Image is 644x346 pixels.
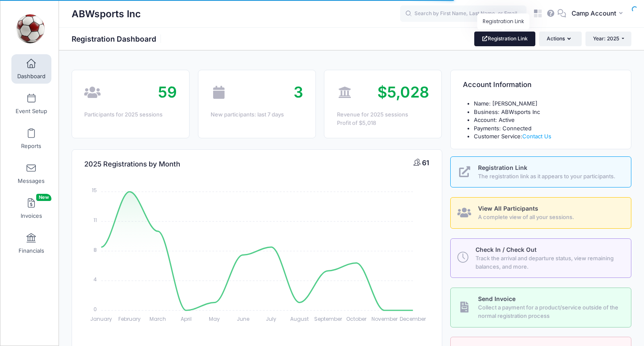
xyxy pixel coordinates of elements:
[11,54,51,84] a: Dashboard
[14,13,46,45] img: ABWsports Inc
[478,213,621,222] span: A complete view of all your sessions.
[400,5,526,22] input: Search by First Name, Last Name, or Email...
[478,172,621,181] span: The registration link as it appears to your participants.
[371,315,398,322] tspan: November
[94,306,97,313] tspan: 0
[91,315,112,322] tspan: January
[19,247,44,254] span: Financials
[478,295,516,302] span: Send Invoice
[450,288,631,327] a: Send Invoice Collect a payment for a product/service outside of the normal registration process
[17,73,45,80] span: Dashboard
[477,13,529,29] div: Registration Link
[266,315,277,322] tspan: July
[211,111,303,119] div: New participants: last 7 days
[11,159,51,188] a: Messages
[72,4,141,24] h1: ABWsports Inc
[377,83,429,101] span: $5,028
[572,9,616,18] span: Camp Account
[84,153,180,177] h4: 2025 Registrations by Month
[474,116,619,124] li: Account: Active
[158,83,177,101] span: 59
[21,143,41,150] span: Reports
[593,35,619,42] span: Year: 2025
[314,315,342,322] tspan: September
[21,212,42,219] span: Invoices
[450,197,631,229] a: View All Participants A complete view of all your sessions.
[474,132,619,141] li: Customer Service:
[209,315,220,322] tspan: May
[11,89,51,119] a: Event Setup
[476,246,537,253] span: Check In / Check Out
[337,111,430,127] div: Revenue for 2025 sessions Profit of $5,018
[94,276,97,283] tspan: 4
[522,133,551,140] a: Contact Us
[84,111,177,119] div: Participants for 2025 sessions
[346,315,367,322] tspan: October
[0,9,59,49] a: ABWsports Inc
[94,217,97,224] tspan: 11
[474,100,619,108] li: Name: [PERSON_NAME]
[16,108,47,115] span: Event Setup
[539,32,581,46] button: Actions
[11,124,51,153] a: Reports
[463,73,532,97] h4: Account Information
[478,205,538,212] span: View All Participants
[474,124,619,133] li: Payments: Connected
[400,315,427,322] tspan: December
[150,315,166,322] tspan: March
[94,246,97,254] tspan: 8
[585,32,631,46] button: Year: 2025
[237,315,249,322] tspan: June
[474,108,619,116] li: Business: ABWsports Inc
[478,164,527,171] span: Registration Link
[478,304,621,320] span: Collect a payment for a product/service outside of the normal registration process
[450,156,631,188] a: Registration Link The registration link as it appears to your participants.
[72,34,163,43] h1: Registration Dashboard
[290,315,309,322] tspan: August
[11,229,51,258] a: Financials
[11,194,51,223] a: InvoicesNew
[422,158,429,167] span: 61
[476,254,622,271] span: Track the arrival and departure status, view remaining balances, and more.
[474,32,535,46] a: Registration Link
[92,187,97,194] tspan: 15
[294,83,303,101] span: 3
[566,4,631,24] button: Camp Account
[118,315,141,322] tspan: February
[450,238,631,278] a: Check In / Check Out Track the arrival and departure status, view remaining balances, and more.
[18,177,45,185] span: Messages
[36,194,51,201] span: New
[181,315,192,322] tspan: April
